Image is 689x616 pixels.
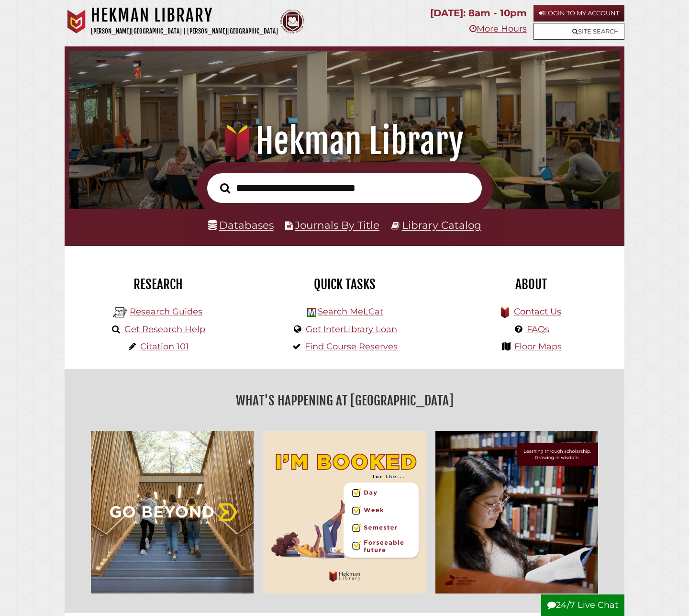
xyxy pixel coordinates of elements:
[86,426,258,598] img: Go Beyond
[280,10,304,34] img: Calvin Theological Seminary
[220,182,230,193] i: Search
[124,324,205,335] a: Get Research Help
[469,23,527,34] a: More Hours
[91,5,278,26] h1: Hekman Library
[533,23,624,40] a: Site Search
[80,120,610,162] h1: Hekman Library
[445,276,617,292] h2: About
[72,276,244,292] h2: Research
[431,426,603,598] img: Learning through scholarship, growing in wisdom.
[527,324,549,335] a: FAQs
[307,308,316,317] img: Hekman Library Logo
[113,305,127,320] img: Hekman Library Logo
[514,306,561,317] a: Contact Us
[318,306,383,317] a: Search MeLCat
[305,341,398,352] a: Find Course Reserves
[140,341,189,352] a: Citation 101
[130,306,202,317] a: Research Guides
[91,26,278,37] p: [PERSON_NAME][GEOGRAPHIC_DATA] | [PERSON_NAME][GEOGRAPHIC_DATA]
[258,276,431,292] h2: Quick Tasks
[215,180,235,196] button: Search
[430,5,527,22] p: [DATE]: 8am - 10pm
[402,219,481,231] a: Library Catalog
[208,219,274,231] a: Databases
[72,390,617,412] h2: What's Happening at [GEOGRAPHIC_DATA]
[295,219,379,231] a: Journals By Title
[306,324,397,335] a: Get InterLibrary Loan
[258,426,431,598] img: I'm Booked for the... Day, Week, Foreseeable Future! Hekman Library
[65,10,89,34] img: Calvin University
[514,341,562,352] a: Floor Maps
[533,5,624,22] a: Login to My Account
[86,426,603,598] div: slideshow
